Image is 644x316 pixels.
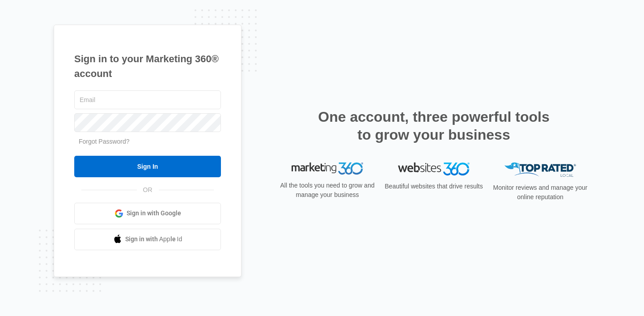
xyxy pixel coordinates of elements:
[137,185,159,195] span: OR
[292,162,363,175] img: Marketing 360
[490,183,590,202] p: Monitor reviews and manage your online reputation
[74,229,221,250] a: Sign in with Apple Id
[74,51,221,81] h1: Sign in to your Marketing 360® account
[504,162,576,177] img: Top Rated Local
[74,203,221,224] a: Sign in with Google
[315,108,552,144] h2: One account, three powerful tools to grow your business
[74,90,221,109] input: Email
[127,209,181,218] span: Sign in with Google
[79,138,130,145] a: Forgot Password?
[384,182,484,191] p: Beautiful websites that drive results
[74,156,221,177] input: Sign In
[398,162,470,175] img: Websites 360
[277,181,377,200] p: All the tools you need to grow and manage your business
[125,235,182,244] span: Sign in with Apple Id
